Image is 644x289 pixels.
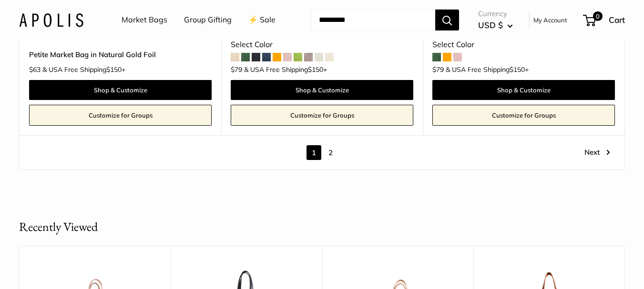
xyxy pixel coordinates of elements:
[19,13,83,27] img: Apolis
[106,65,122,74] span: $150
[533,14,567,26] a: My Account
[29,105,212,126] a: Customize for Groups
[584,145,610,160] a: Next
[122,13,167,27] a: Market Bags
[29,80,212,100] a: Shop & Customize
[244,66,327,73] span: & USA Free Shipping +
[42,66,125,73] span: & USA Free Shipping +
[432,105,615,126] a: Customize for Groups
[510,65,525,74] span: $150
[435,10,459,30] button: Search
[231,65,242,74] span: $79
[432,65,444,74] span: $79
[307,145,321,160] span: 1
[432,38,615,52] div: Select Color
[584,12,625,28] a: 0 Cart
[248,13,276,27] a: ⚡️ Sale
[593,11,603,21] span: 0
[308,65,323,74] span: $150
[231,105,413,126] a: Customize for Groups
[19,218,98,236] h2: Recently Viewed
[311,10,435,30] input: Search...
[231,80,413,100] a: Shop & Customize
[478,20,503,30] span: USD $
[609,15,625,25] span: Cart
[446,66,529,73] span: & USA Free Shipping +
[29,49,212,60] a: Petite Market Bag in Natural Gold Foil
[478,18,513,33] button: USD $
[432,80,615,100] a: Shop & Customize
[231,38,413,52] div: Select Color
[323,145,338,160] a: 2
[29,65,41,74] span: $63
[184,13,232,27] a: Group Gifting
[478,7,513,20] span: Currency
